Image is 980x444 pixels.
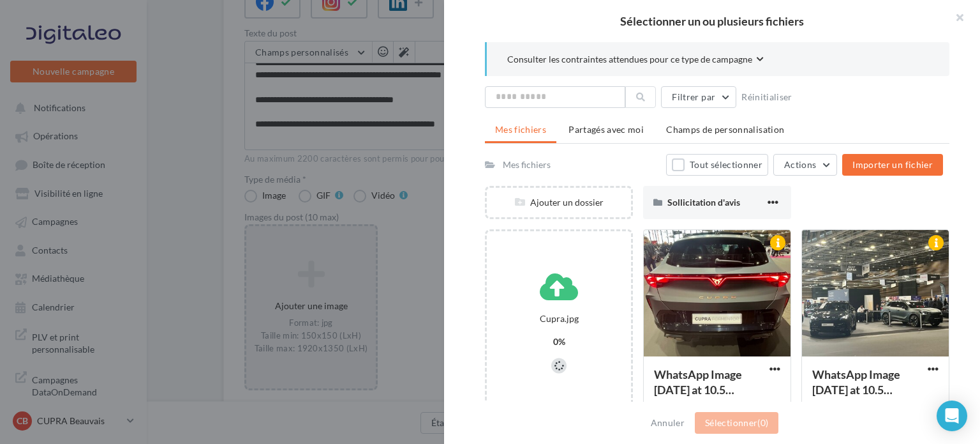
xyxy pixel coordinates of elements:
[464,15,960,27] h2: Sélectionner un ou plusieurs fichiers
[507,52,764,68] button: Consulter les contraintes attendues pour ce type de campagne
[507,53,752,66] span: Consulter les contraintes attendues pour ce type de campagne
[757,417,768,428] span: (0)
[937,401,967,431] div: Open Intercom Messenger
[695,412,778,434] button: Sélectionner(0)
[852,159,933,170] span: Importer un fichier
[773,154,837,176] button: Actions
[646,415,690,431] button: Annuler
[503,158,551,171] div: Mes fichiers
[842,154,943,176] button: Importer un fichier
[661,86,736,108] button: Filtrer par
[666,154,768,176] button: Tout sélectionner
[736,89,798,105] button: Réinitialiser
[784,159,816,170] span: Actions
